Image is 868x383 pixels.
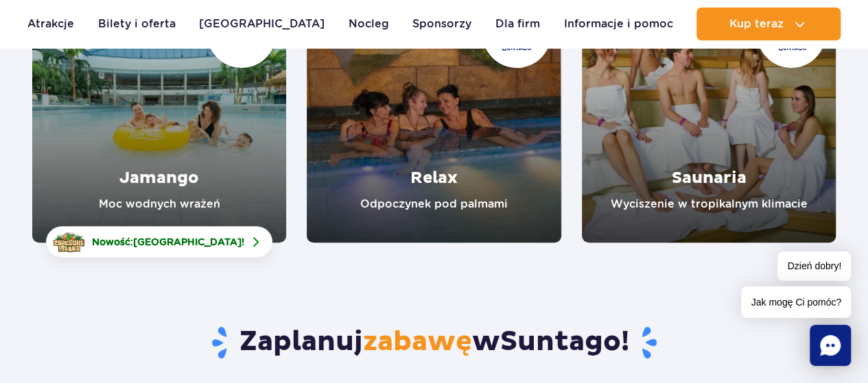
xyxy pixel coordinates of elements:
a: Atrakcje [27,8,74,40]
span: Dzień dobry! [777,251,851,281]
a: [GEOGRAPHIC_DATA] [199,8,325,40]
span: Nowość: ! [92,235,244,249]
a: Informacje i pomoc [563,8,672,40]
a: Bilety i oferta [98,8,176,40]
span: [GEOGRAPHIC_DATA] [133,236,242,247]
a: Nocleg [349,8,389,40]
button: Kup teraz [696,8,841,40]
a: Nowość:[GEOGRAPHIC_DATA]! [46,226,272,258]
span: zabawę [363,325,472,359]
h3: Zaplanuj w ! [32,325,836,360]
a: Dla firm [495,8,540,40]
div: Chat [810,325,851,366]
span: Suntago [500,325,621,359]
span: Kup teraz [729,18,783,30]
a: Sponsorzy [412,8,471,40]
span: Jak mogę Ci pomóc? [741,286,851,318]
